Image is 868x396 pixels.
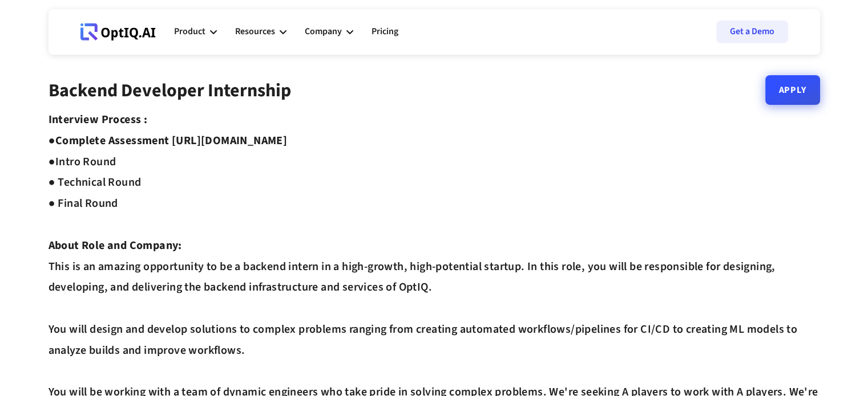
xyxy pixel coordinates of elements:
[174,15,217,49] div: Product
[49,133,288,170] strong: Complete Assessment [URL][DOMAIN_NAME] ●
[49,77,291,104] strong: Backend Developer Internship
[235,15,286,49] div: Resources
[80,15,156,49] a: Webflow Homepage
[174,24,205,39] div: Product
[49,238,182,254] strong: About Role and Company:
[765,75,820,105] a: Apply
[49,112,148,128] strong: Interview Process :
[305,24,342,39] div: Company
[235,24,275,39] div: Resources
[716,21,788,43] a: Get a Demo
[372,15,398,49] a: Pricing
[80,40,81,40] div: Webflow Homepage
[305,15,353,49] div: Company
